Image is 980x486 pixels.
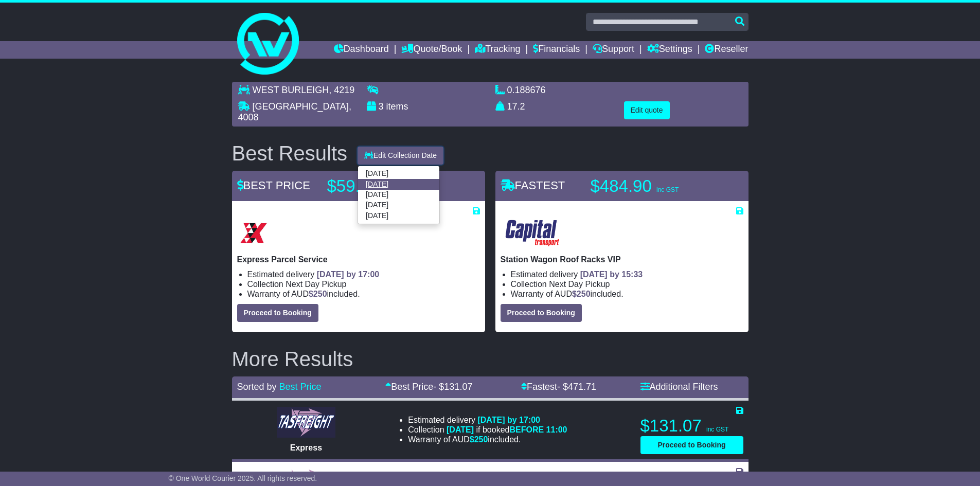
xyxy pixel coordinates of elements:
p: Station Wagon Roof Racks VIP [501,255,743,264]
a: Best Price [279,382,322,392]
span: Express [290,443,322,452]
a: [DATE] [358,190,439,200]
li: Estimated delivery [247,269,480,279]
a: Financials [533,41,580,59]
p: Express Parcel Service [237,255,480,264]
a: Tracking [475,41,520,59]
span: $ [309,290,327,298]
a: [DATE] [358,179,439,189]
span: Sorted by [237,382,277,392]
span: 3 [379,101,384,112]
button: Edit Collection Date [358,147,443,165]
span: 250 [313,290,327,298]
span: 17.2 [507,101,525,112]
img: Tasfreight: Express [277,407,335,438]
span: BEST PRICE [237,179,310,192]
p: $484.90 [591,176,719,196]
a: [DATE] [358,200,439,210]
li: Warranty of AUD included. [247,289,480,299]
span: 11:00 [546,425,567,434]
span: 0.188676 [507,85,546,95]
span: [DATE] by 17:00 [477,416,540,424]
a: Support [593,41,634,59]
p: $59.32 [327,176,456,196]
img: CapitalTransport: Station Wagon Roof Racks VIP [501,217,565,249]
a: Reseller [705,41,748,59]
a: Quote/Book [401,41,462,59]
span: if booked [447,425,567,434]
a: Best Price- $131.07 [385,382,472,392]
button: Edit quote [624,101,670,119]
span: [GEOGRAPHIC_DATA] [253,101,349,112]
a: Settings [647,41,692,59]
span: [DATE] by 15:33 [580,270,643,279]
span: items [386,101,408,112]
span: [DATE] by 17:00 [317,270,380,279]
img: Border Express: Express Parcel Service [237,217,270,249]
a: [DATE] [358,210,439,221]
a: Fastest- $471.71 [521,382,596,392]
span: - $ [433,382,472,392]
h2: More Results [232,348,749,370]
a: [DATE] [358,169,439,179]
span: Next Day Pickup [286,280,346,289]
span: WEST BURLEIGH [253,85,329,95]
li: Collection [408,425,567,435]
li: Estimated delivery [408,415,567,425]
span: 250 [474,435,488,444]
li: Warranty of AUD included. [408,435,567,444]
a: Dashboard [334,41,389,59]
span: BEFORE [509,425,544,434]
li: Estimated delivery [511,269,743,279]
span: FASTEST [501,179,565,192]
span: 250 [577,290,591,298]
span: , 4008 [238,101,351,123]
span: 471.71 [568,382,596,392]
span: [DATE] [447,425,474,434]
span: 131.07 [444,382,472,392]
p: $131.07 [640,416,743,436]
button: Proceed to Booking [640,436,743,454]
span: $ [470,435,488,444]
span: inc GST [706,426,728,433]
div: Best Results [227,142,353,165]
span: $ [572,290,591,298]
button: Proceed to Booking [237,304,318,322]
button: Proceed to Booking [501,304,582,322]
a: Additional Filters [640,382,718,392]
li: Collection [511,279,743,289]
span: , 4219 [329,85,354,95]
li: Collection [247,279,480,289]
span: © One World Courier 2025. All rights reserved. [169,474,317,482]
span: Next Day Pickup [549,280,610,289]
span: - $ [557,382,596,392]
li: Warranty of AUD included. [511,289,743,299]
span: inc GST [656,186,679,193]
